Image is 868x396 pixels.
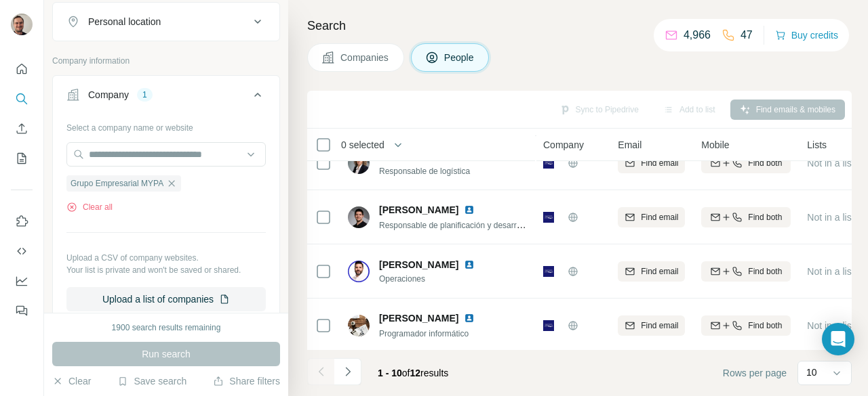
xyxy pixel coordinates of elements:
button: Find email [618,261,685,282]
img: LinkedIn logo [464,313,475,324]
button: Use Surfe API [11,239,33,263]
div: Company [88,88,129,102]
span: Responsable de logística [379,167,470,176]
button: Enrich CSV [11,116,33,141]
button: Share filters [213,374,280,388]
p: 4,966 [684,27,711,43]
span: Find email [641,320,678,332]
span: Find both [748,320,782,332]
button: Clear [52,374,91,388]
img: Logo of Grupo Empresarial MYPA [543,320,554,331]
button: Save search [117,374,186,388]
p: 10 [806,366,817,379]
span: Responsable de planificación y desarrollo [379,219,529,230]
span: Email [618,138,642,152]
span: Operaciones [379,273,491,285]
p: 47 [741,27,753,43]
button: Use Surfe on LinkedIn [11,209,33,234]
span: People [444,51,475,64]
span: results [378,368,448,378]
img: Avatar [348,152,370,174]
span: Company [543,138,584,152]
span: Programador informático [379,329,469,338]
span: 0 selected [341,138,384,152]
button: Find email [618,315,685,336]
span: Companies [340,51,390,64]
button: Find email [618,207,685,227]
span: [PERSON_NAME] [379,311,458,325]
p: Company information [52,55,280,67]
span: Mobile [701,138,729,152]
img: Avatar [348,315,370,336]
span: Grupo Empresarial MYPA [71,177,163,190]
span: 12 [410,368,421,378]
h4: Search [307,16,852,35]
button: Upload a list of companies [66,287,266,311]
span: Find both [748,157,782,169]
button: Buy credits [775,26,838,45]
img: Logo of Grupo Empresarial MYPA [543,266,554,277]
button: Search [11,87,33,111]
span: Find email [641,157,678,169]
span: Not in a list [807,212,854,223]
button: Find email [618,153,685,173]
button: Find both [701,153,791,173]
img: Logo of Grupo Empresarial MYPA [543,158,554,169]
span: Find both [748,211,782,223]
span: Not in a list [807,158,854,169]
img: Avatar [348,206,370,228]
button: Navigate to next page [334,358,361,385]
img: LinkedIn logo [464,259,475,270]
span: Find email [641,211,678,223]
button: My lists [11,146,33,171]
span: Rows per page [723,366,787,380]
div: 1900 search results remaining [112,322,221,334]
button: Company1 [53,79,279,116]
span: 1 - 10 [378,368,402,378]
div: Select a company name or website [66,116,266,134]
p: Your list is private and won't be saved or shared. [66,264,266,276]
div: Personal location [88,15,161,28]
div: Open Intercom Messenger [822,323,854,355]
button: Personal location [53,5,279,38]
span: [PERSON_NAME] [379,259,458,270]
button: Feedback [11,299,33,323]
span: Find both [748,265,782,278]
button: Find both [701,207,791,227]
button: Clear all [66,201,113,213]
span: Lists [807,138,827,152]
p: Upload a CSV of company websites. [66,252,266,264]
span: Not in a list [807,320,854,331]
span: of [402,368,410,378]
div: 1 [137,89,153,101]
img: Avatar [11,14,33,35]
img: Logo of Grupo Empresarial MYPA [543,212,554,223]
button: Find both [701,315,791,336]
span: Not in a list [807,266,854,277]
img: LinkedIn logo [464,204,475,215]
button: Quick start [11,57,33,81]
span: Find email [641,265,678,278]
span: [PERSON_NAME] [379,203,458,217]
button: Dashboard [11,269,33,293]
button: Find both [701,261,791,282]
img: Avatar [348,261,370,282]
